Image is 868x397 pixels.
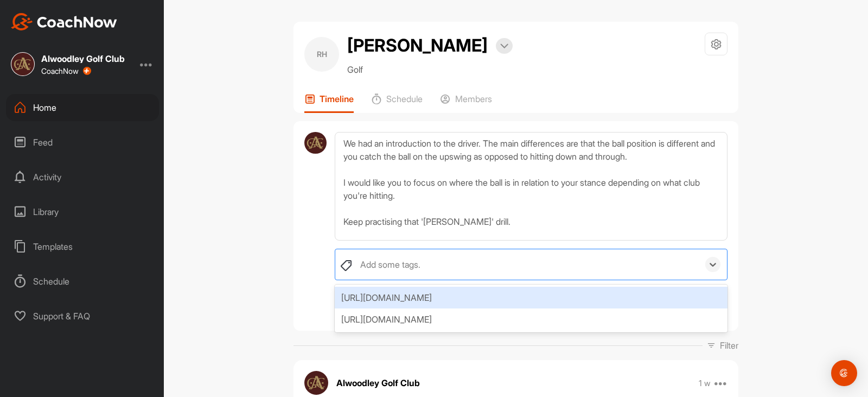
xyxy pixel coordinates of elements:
div: Support & FAQ [6,303,159,330]
p: Schedule [386,93,423,104]
div: Alwoodley Golf Club [41,54,125,63]
div: Activity [6,163,159,191]
div: Home [6,94,159,121]
img: avatar [304,371,328,395]
div: Schedule [6,268,159,295]
p: Timeline [320,93,354,104]
p: Members [455,93,492,104]
div: Feed [6,129,159,156]
div: Templates [6,233,159,260]
textarea: We had an introduction to the driver. The main differences are that the ball position is differen... [335,132,727,241]
img: arrow-down [500,43,508,49]
p: 1 w [699,378,711,389]
div: Open Intercom Messenger [831,360,857,386]
h2: [PERSON_NAME] [347,33,488,59]
p: Filter [720,339,738,352]
div: [URL][DOMAIN_NAME] [335,287,727,308]
div: CoachNow [41,67,91,75]
p: Alwoodley Golf Club [336,376,420,389]
div: Add some tags. [360,258,420,271]
img: CoachNow [11,13,117,30]
div: RH [304,37,339,72]
img: avatar [304,132,327,154]
img: square_cdba9d5116fd025595172ae0126a5873.jpg [11,52,35,76]
div: [URL][DOMAIN_NAME] [335,308,727,330]
p: Golf [347,63,513,76]
div: Library [6,198,159,225]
